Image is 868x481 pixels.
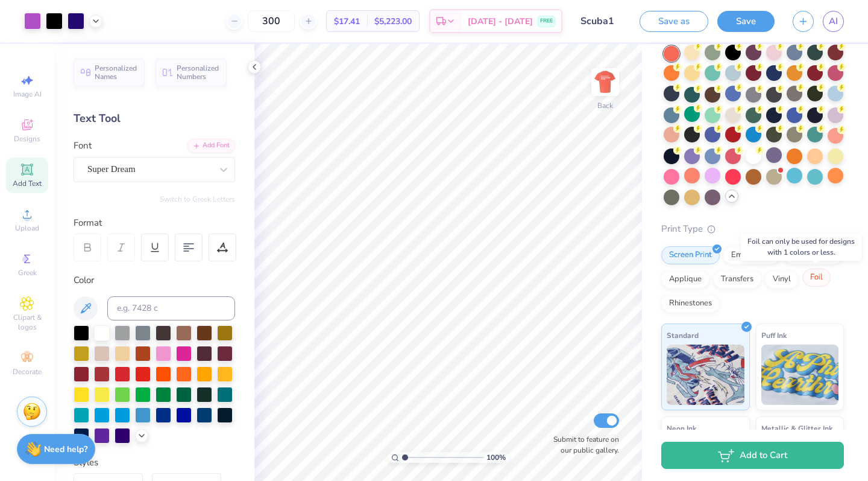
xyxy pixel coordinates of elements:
img: Back [593,70,617,94]
span: Metallic & Glitter Ink [761,422,832,435]
div: Text Tool [74,110,235,127]
span: Add Text [13,179,42,188]
div: Embroidery [723,246,781,264]
span: Image AI [13,89,42,99]
span: Decorate [13,367,42,377]
div: Add Font [187,139,235,153]
label: Submit to feature on our public gallery. [547,434,619,456]
input: Untitled Design [571,9,631,33]
div: Format [74,216,236,230]
div: Vinyl [765,270,799,288]
span: Upload [15,223,39,233]
span: Neon Ink [667,422,696,435]
div: Applique [661,270,709,288]
span: [DATE] - [DATE] [468,15,533,28]
div: Foil [802,269,831,287]
div: Transfers [713,270,761,288]
div: Screen Print [661,246,720,264]
div: Rhinestones [661,295,720,313]
span: 100 % [486,452,506,463]
span: Designs [14,134,40,144]
img: Puff Ink [761,345,839,405]
button: Save [717,11,775,32]
span: Puff Ink [761,329,787,342]
input: – – [248,10,295,32]
div: Color [74,273,235,287]
button: Switch to Greek Letters [160,194,235,204]
span: Personalized Names [95,64,137,81]
div: Styles [74,456,235,470]
div: Foil can only be used for designs with 1 colors or less. [741,233,861,261]
span: AI [829,14,838,28]
strong: Need help? [44,444,87,455]
label: Font [74,139,92,153]
button: Add to Cart [661,442,844,469]
span: Clipart & logos [6,313,48,332]
button: Save as [640,11,708,32]
input: e.g. 7428 c [107,296,235,320]
span: $5,223.00 [374,15,412,28]
span: Standard [667,329,699,342]
span: FREE [540,17,553,25]
img: Standard [667,345,744,405]
a: AI [823,11,844,32]
div: Print Type [661,222,844,236]
span: $17.41 [334,15,360,28]
div: Back [597,100,613,111]
span: Greek [18,268,37,278]
span: Personalized Numbers [177,64,219,81]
